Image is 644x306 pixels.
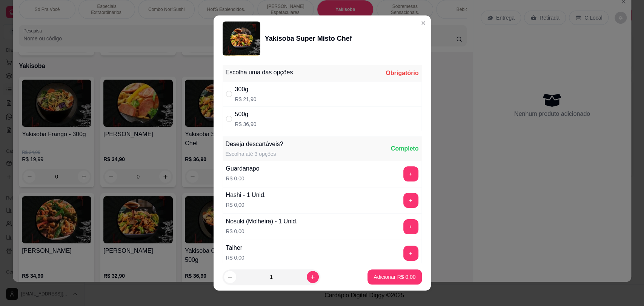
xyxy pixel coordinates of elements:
[386,69,418,78] div: Obrigatório
[373,273,415,281] p: Adicionar R$ 0,00
[226,150,283,158] div: Escolha até 3 opções
[226,201,266,209] p: R$ 0,00
[226,68,293,77] div: Escolha uma das opções
[265,33,352,44] div: Yakisoba Super Misto Chef
[224,271,236,283] button: decrease-product-quantity
[403,166,418,181] button: add
[403,193,418,208] button: add
[226,140,283,149] div: Deseja descartáveis?
[367,269,421,284] button: Adicionar R$ 0,00
[235,110,257,119] div: 500g
[226,175,260,182] p: R$ 0,00
[226,243,244,252] div: Talher
[223,22,260,56] img: product-image
[226,164,260,173] div: Guardanapo
[403,219,418,234] button: add
[307,271,319,283] button: increase-product-quantity
[235,95,257,103] p: R$ 21,90
[226,254,244,261] p: R$ 0,00
[403,246,418,261] button: add
[226,217,298,226] div: Nosuki (Molheira) - 1 Unid.
[226,228,298,235] p: R$ 0,00
[226,191,266,200] div: Hashi - 1 Unid.
[235,85,257,94] div: 300g
[391,144,419,153] div: Completo
[235,120,257,128] p: R$ 36,90
[417,17,429,29] button: Close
